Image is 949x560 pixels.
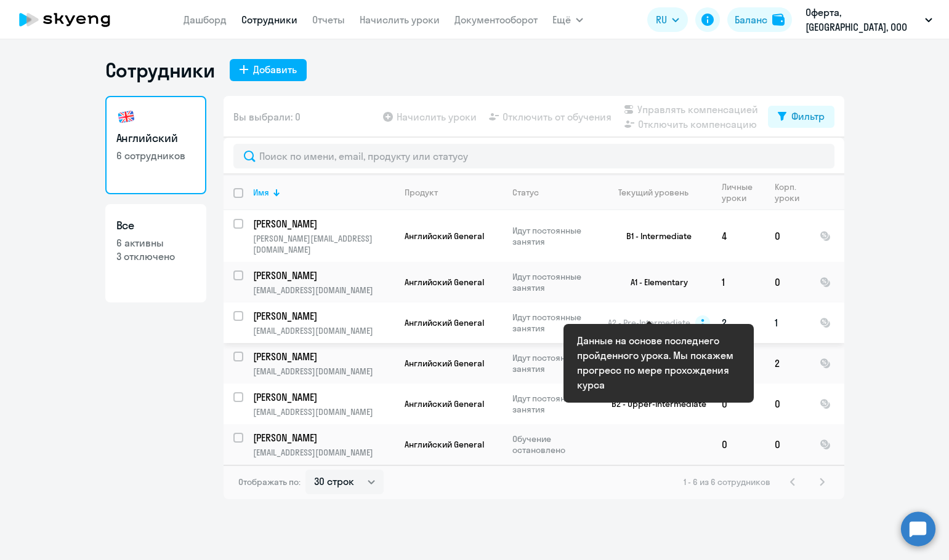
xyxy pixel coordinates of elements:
td: A1 - Elementary [597,262,712,302]
p: Обучение остановлено [512,433,597,455]
h3: Английский [116,130,195,146]
div: Статус [512,187,539,198]
div: Личные уроки [722,181,764,203]
div: Имя [253,187,394,198]
span: Английский General [405,231,484,242]
p: [EMAIL_ADDRESS][DOMAIN_NAME] [253,325,394,336]
p: [PERSON_NAME][EMAIL_ADDRESS][DOMAIN_NAME] [253,233,394,255]
td: 0 [712,424,765,465]
p: Идут постоянные занятия [512,271,597,293]
div: Фильтр [791,109,825,124]
td: 1 [765,302,810,343]
td: 1 [712,262,765,302]
p: Идут постоянные занятия [512,225,597,247]
div: Данные на основе последнего пройденного урока. Мы покажем прогресс по мере прохождения курса [577,333,740,392]
button: Балансbalance [727,7,792,32]
span: Английский General [405,317,484,328]
p: 6 активны [116,236,195,250]
p: Оферта, [GEOGRAPHIC_DATA], ООО [806,5,920,34]
span: Отображать по: [238,476,301,487]
span: A2 - Pre-Intermediate [608,317,690,328]
h3: Все [116,218,195,234]
button: RU [647,7,688,32]
span: 1 - 6 из 6 сотрудников [684,476,770,487]
div: Продукт [405,187,502,198]
p: 3 отключено [116,250,195,263]
p: Идут постоянные занятия [512,393,597,415]
p: [EMAIL_ADDRESS][DOMAIN_NAME] [253,366,394,377]
td: 2 [712,302,765,343]
div: Корп. уроки [775,181,799,203]
a: Отчеты [312,14,345,26]
td: 0 [765,384,810,424]
a: [PERSON_NAME] [253,390,394,404]
a: [PERSON_NAME] [253,269,394,282]
span: Вы выбрали: 0 [233,109,301,124]
div: Личные уроки [722,181,753,203]
span: Английский General [405,398,484,409]
p: [PERSON_NAME] [253,217,392,231]
p: [PERSON_NAME] [253,350,392,363]
button: Оферта, [GEOGRAPHIC_DATA], ООО [799,5,939,34]
input: Поиск по имени, email, продукту или статусу [233,144,834,168]
p: [PERSON_NAME] [253,309,392,323]
a: [PERSON_NAME] [253,217,394,231]
a: Дашборд [184,14,227,26]
p: Идут постоянные занятия [512,312,597,334]
div: Продукт [405,187,438,198]
a: Английский6 сотрудников [105,96,206,194]
span: Английский General [405,277,484,288]
div: Имя [253,187,269,198]
td: 0 [765,424,810,465]
div: Добавить [253,62,297,77]
div: Статус [512,187,597,198]
p: [PERSON_NAME] [253,431,392,444]
td: 0 [765,210,810,262]
a: Сотрудники [241,14,297,26]
a: Все6 активны3 отключено [105,204,206,302]
h1: Сотрудники [105,58,215,82]
p: 6 сотрудников [116,149,195,162]
a: [PERSON_NAME] [253,350,394,363]
a: [PERSON_NAME] [253,431,394,444]
td: B1 - Intermediate [597,210,712,262]
span: Английский General [405,358,484,369]
p: [EMAIL_ADDRESS][DOMAIN_NAME] [253,285,394,296]
td: 4 [712,210,765,262]
img: english [116,107,136,127]
p: Идут постоянные занятия [512,352,597,374]
td: B2 - Upper-Intermediate [597,384,712,424]
td: 0 [765,262,810,302]
span: RU [656,12,667,27]
button: Фильтр [768,106,834,128]
p: [EMAIL_ADDRESS][DOMAIN_NAME] [253,406,394,417]
div: Текущий уровень [607,187,711,198]
div: Текущий уровень [618,187,689,198]
div: Баланс [735,12,767,27]
span: Ещё [552,12,571,27]
div: Корп. уроки [775,181,809,203]
td: 2 [765,343,810,384]
button: Ещё [552,7,583,32]
img: balance [772,14,785,26]
button: Добавить [230,59,307,81]
td: 0 [712,384,765,424]
a: Документооборот [454,14,538,26]
p: [PERSON_NAME] [253,390,392,404]
span: Английский General [405,439,484,450]
p: [PERSON_NAME] [253,269,392,282]
a: Начислить уроки [360,14,440,26]
p: [EMAIL_ADDRESS][DOMAIN_NAME] [253,447,394,458]
a: [PERSON_NAME] [253,309,394,323]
